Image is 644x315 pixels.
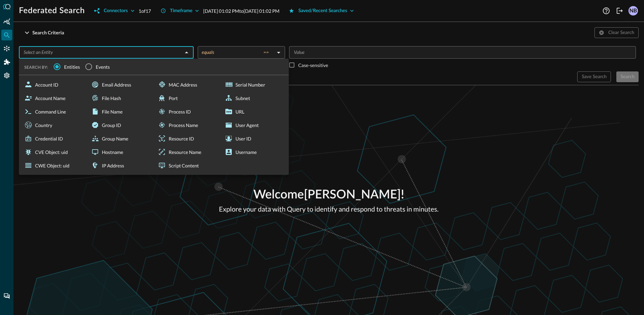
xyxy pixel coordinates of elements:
[1,30,12,40] div: Federated Search
[19,27,68,38] button: Search Criteria
[88,132,152,145] div: Group Name
[222,132,286,145] div: User ID
[32,29,64,37] div: Search Criteria
[170,7,193,15] div: Timeframe
[22,105,86,118] div: Command Line
[155,159,219,172] div: Script Content
[21,48,180,57] input: Select an Entity
[22,132,86,145] div: Credential ID
[88,91,152,105] div: File Hash
[222,105,286,118] div: URL
[96,63,110,70] span: Events
[203,7,279,14] p: [DATE] 01:02 PM to [DATE] 01:02 PM
[19,5,85,16] h1: Federated Search
[202,49,214,55] span: equals
[219,186,439,204] p: Welcome [PERSON_NAME] !
[1,43,12,54] div: Connectors
[88,78,152,91] div: Email Address
[155,118,219,132] div: Process Name
[22,145,86,159] div: CVE Object: uid
[222,78,286,91] div: Serial Number
[24,65,48,70] span: SEARCH BY:
[291,48,633,57] input: Value
[22,159,86,172] div: CWE Object: uid
[298,7,347,15] div: Saved/Recent Searches
[88,159,152,172] div: IP Address
[298,62,328,69] p: Case-sensitive
[219,204,439,214] p: Explore your data with Query to identify and respond to threats in minutes.
[22,91,86,105] div: Account Name
[90,5,138,16] button: Connectors
[222,145,286,159] div: Username
[285,5,358,16] button: Saved/Recent Searches
[1,16,12,27] div: Summary Insights
[222,91,286,105] div: Subnet
[263,49,269,55] span: ==
[222,118,286,132] div: User Agent
[182,48,191,57] button: Close
[202,49,274,55] div: equals
[104,7,128,15] div: Connectors
[88,118,152,132] div: Group ID
[601,5,612,16] button: Help
[155,145,219,159] div: Resource Name
[155,105,219,118] div: Process ID
[22,78,86,91] div: Account ID
[2,57,12,67] div: Addons
[614,5,625,16] button: Logout
[1,70,12,81] div: Settings
[88,105,152,118] div: File Name
[1,291,12,302] div: Chat
[88,145,152,159] div: Hostname
[155,91,219,105] div: Port
[155,132,219,145] div: Resource ID
[22,118,86,132] div: Country
[155,78,219,91] div: MAC Address
[628,6,638,15] div: NB
[157,5,203,16] button: Timeframe
[64,63,80,70] span: Entities
[139,7,151,14] p: 1 of 17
